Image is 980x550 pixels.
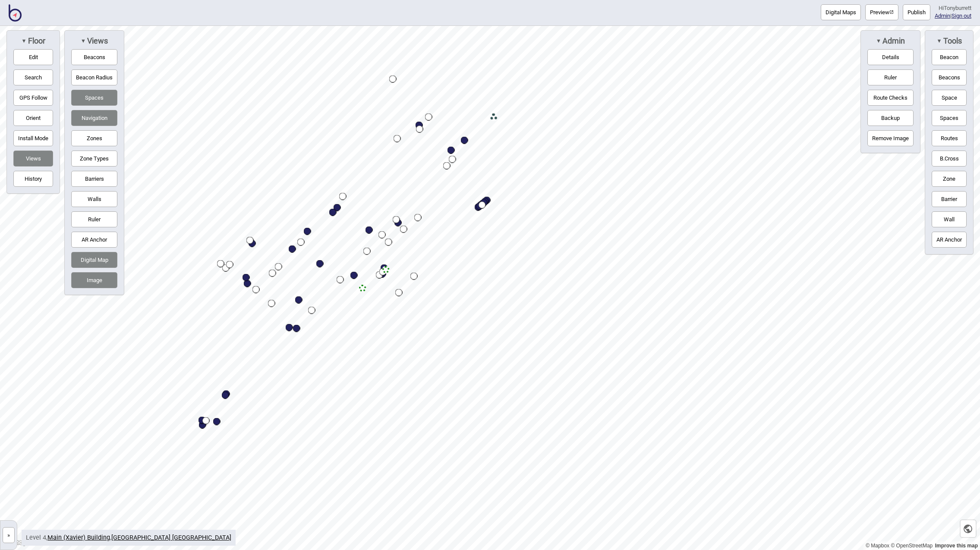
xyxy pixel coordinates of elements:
button: History [13,171,53,187]
div: Map marker [213,418,221,425]
button: Walls [71,191,117,207]
div: Map marker [475,204,482,211]
div: Map marker [222,392,229,399]
button: B.Cross [932,151,967,167]
div: Map marker [385,239,392,246]
div: Map marker [286,324,293,331]
div: Map marker [416,126,423,133]
div: Map marker [425,113,432,121]
button: AR Anchor [932,232,967,248]
button: Digital Maps [821,4,861,20]
button: Space [932,90,967,106]
div: Map marker [223,390,230,398]
div: Map marker [490,113,498,121]
button: Beacons [71,49,117,65]
button: Ruler [71,211,117,227]
div: Map marker [376,271,383,279]
div: Map marker [252,286,260,293]
button: Wall [932,211,967,227]
div: Map marker [222,264,230,272]
button: Barriers [71,171,117,187]
button: Remove Image [867,130,914,146]
a: Mapbox [866,543,889,549]
div: Map marker [226,261,233,268]
button: Barrier [932,191,967,207]
div: Map marker [414,214,422,221]
button: Ruler [867,69,914,85]
div: Map marker [289,245,296,253]
div: Map marker [379,268,387,276]
button: GPS Follow [13,90,53,106]
div: Map marker [199,417,206,424]
div: Map marker [395,289,403,296]
button: Backup [867,110,914,126]
div: Map marker [366,226,373,234]
button: Image [71,272,117,288]
button: Beacons [932,69,967,85]
button: Preview [865,4,898,20]
div: Map marker [416,122,423,129]
button: Orient [13,110,53,126]
div: Map marker [350,272,358,279]
a: Mapbox logo [3,537,41,547]
div: Map marker [243,274,250,281]
span: ▼ [21,38,26,44]
button: Zone [932,171,967,187]
a: » [0,530,17,539]
div: Map marker [297,239,305,246]
a: Map feedback [935,543,978,549]
div: Map marker [268,300,275,307]
span: ▼ [876,38,881,44]
div: Map marker [337,276,344,283]
div: Map marker [378,231,386,239]
div: Map marker [249,240,256,247]
div: Map marker [393,216,400,223]
div: Map marker [275,263,282,270]
button: AR Anchor [71,232,117,248]
div: Map marker [304,228,311,235]
a: Main (Xavier) Building [47,534,110,541]
div: Map marker [449,156,456,163]
span: | [935,13,952,19]
div: Hi Tonyburrett [935,4,971,12]
div: Map marker [394,135,401,142]
div: Map marker [329,209,337,216]
div: Map marker [308,307,315,314]
span: ▼ [81,38,86,44]
div: Map marker [334,204,341,211]
button: Publish [903,4,930,20]
button: Edit [13,49,53,65]
div: Map marker [476,203,483,210]
div: Map marker [202,417,210,424]
button: Zone Types [71,151,117,167]
button: Beacon Radius [71,69,117,85]
span: Admin [881,36,905,46]
button: » [3,527,15,543]
button: Search [13,69,53,85]
div: Map marker [246,237,254,244]
div: Map marker [461,137,468,144]
a: OpenStreetMap [891,543,933,549]
span: , [47,534,111,541]
button: Spaces [932,110,967,126]
div: Map marker [244,280,251,287]
img: preview [889,10,894,14]
button: Navigation [71,110,117,126]
div: Map marker [483,197,491,204]
div: Map marker [482,198,489,205]
div: Map marker [316,260,324,267]
div: Map marker [359,285,366,292]
button: Install Mode [13,130,53,146]
button: Digital Map [71,252,117,268]
button: Details [867,49,914,65]
div: Map marker [443,162,451,170]
div: Map marker [400,226,407,233]
img: BindiMaps CMS [9,4,22,22]
div: Map marker [269,270,276,277]
button: Routes [932,130,967,146]
button: Sign out [952,13,971,19]
div: Map marker [199,421,206,429]
div: Map marker [479,201,486,209]
button: Views [13,151,53,167]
